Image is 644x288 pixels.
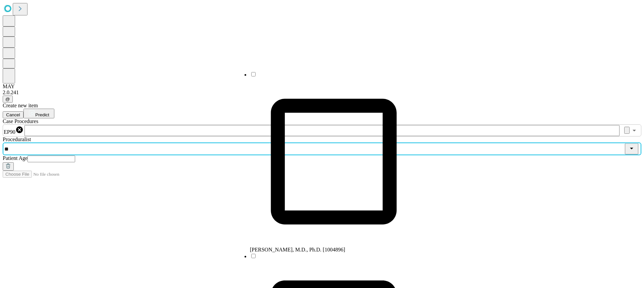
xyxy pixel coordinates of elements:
[3,96,13,103] button: @
[4,126,23,135] div: EP90
[3,136,31,142] span: Proceduralist
[3,118,38,124] span: Scheduled Procedure
[23,109,54,118] button: Predict
[3,155,28,161] span: Patient Age
[3,90,641,96] div: 2.0.241
[3,83,641,90] div: MAY
[4,129,15,135] span: EP90
[6,112,20,117] span: Cancel
[624,127,630,134] button: Clear
[625,143,638,155] button: Close
[5,97,10,102] span: @
[35,112,49,117] span: Predict
[3,111,23,118] button: Cancel
[630,126,639,135] button: Open
[3,103,38,108] span: Create new item
[250,247,345,252] span: [PERSON_NAME], M.D., Ph.D. [1004896]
